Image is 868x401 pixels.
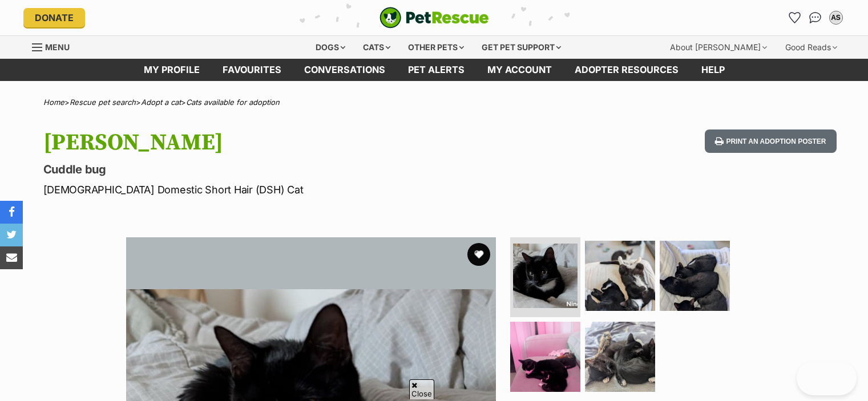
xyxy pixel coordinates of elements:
[830,12,842,23] div: AS
[474,36,569,59] div: Get pet support
[23,8,85,27] a: Donate
[409,379,434,399] span: Close
[355,36,398,59] div: Cats
[476,59,563,81] a: My account
[585,241,655,311] img: Photo of Nina
[397,59,476,81] a: Pet alerts
[308,36,353,59] div: Dogs
[786,9,804,27] a: Favourites
[45,42,70,52] span: Menu
[510,322,580,392] img: Photo of Nina
[293,59,397,81] a: conversations
[70,98,136,107] a: Rescue pet search
[705,129,836,153] button: Print an adoption poster
[32,36,78,56] a: Menu
[43,182,526,197] p: [DEMOGRAPHIC_DATA] Domestic Short Hair (DSH) Cat
[15,98,854,107] div: > > >
[211,59,293,81] a: Favourites
[43,98,64,107] a: Home
[141,98,181,107] a: Adopt a cat
[806,9,825,27] a: Conversations
[777,36,845,59] div: Good Reads
[513,244,578,308] img: Photo of Nina
[786,9,845,27] ul: Account quick links
[660,241,730,311] img: Photo of Nina
[662,36,775,59] div: About [PERSON_NAME]
[400,36,472,59] div: Other pets
[43,129,526,156] h1: [PERSON_NAME]
[467,243,490,266] button: favourite
[380,7,489,29] img: logo-cat-932fe2b9b8326f06289b0f2fb663e598f794de774fb13d1741a6617ecf9a85b4.svg
[797,361,857,395] iframe: Help Scout Beacon - Open
[43,161,526,177] p: Cuddle bug
[380,7,489,29] a: PetRescue
[563,59,690,81] a: Adopter resources
[132,59,211,81] a: My profile
[186,98,280,107] a: Cats available for adoption
[809,12,821,23] img: chat-41dd97257d64d25036548639549fe6c8038ab92f7586957e7f3b1b290dea8141.svg
[827,9,845,27] button: My account
[690,59,736,81] a: Help
[585,322,655,392] img: Photo of Nina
